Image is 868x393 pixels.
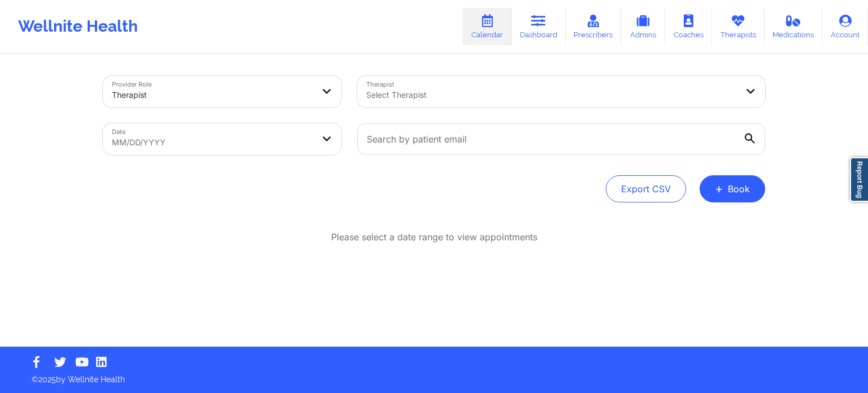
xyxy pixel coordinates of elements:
[822,8,868,45] a: Account
[700,175,765,202] button: +Book
[463,8,511,45] a: Calendar
[24,366,844,385] p: © 2025 by Wellnite Health
[765,8,823,45] a: Medications
[606,175,686,202] button: Export CSV
[850,157,868,202] a: Report Bug
[621,8,665,45] a: Admins
[331,231,537,244] p: Please select a date range to view appointments
[665,8,712,45] a: Coaches
[511,8,566,45] a: Dashboard
[712,8,765,45] a: Therapists
[715,185,723,192] span: +
[112,83,313,107] div: Therapist
[357,123,765,155] input: Search by patient email
[566,8,622,45] a: Prescribers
